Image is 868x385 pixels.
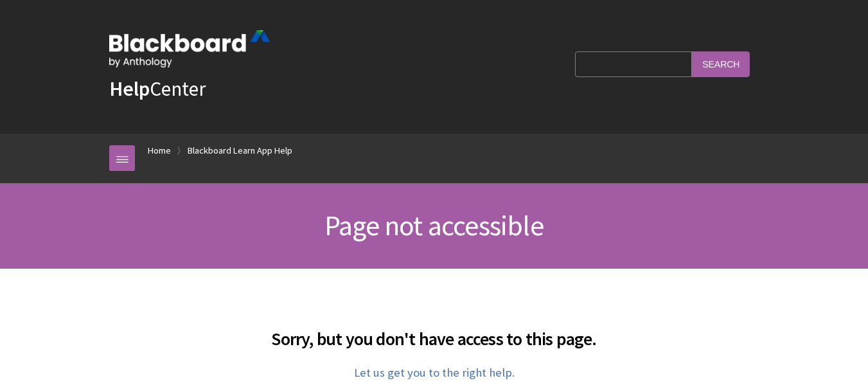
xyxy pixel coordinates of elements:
a: Let us get you to the right help. [354,365,515,381]
img: Blackboard by Anthology [109,30,270,67]
span: Page not accessible [324,208,544,243]
h2: Sorry, but you don't have access to this page. [109,310,759,352]
strong: Help [109,76,150,102]
a: Blackboard Learn App Help [188,143,292,159]
input: Search [692,51,750,76]
a: Home [148,143,171,159]
a: HelpCenter [109,76,206,102]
